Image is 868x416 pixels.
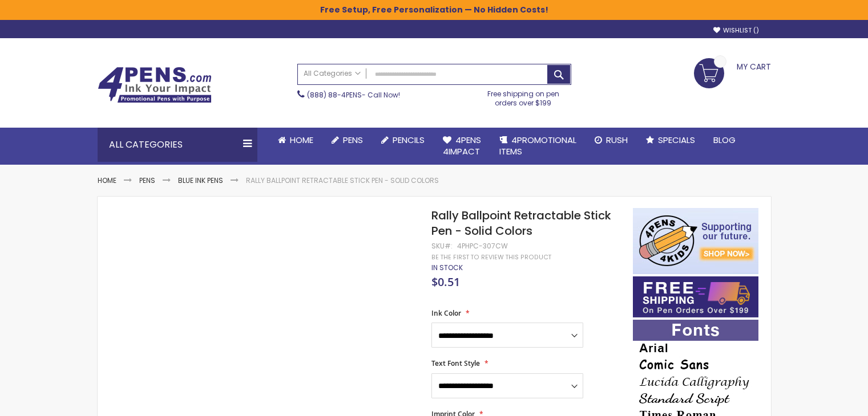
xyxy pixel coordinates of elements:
span: Text Font Style [431,358,480,368]
div: Availability [431,263,463,272]
span: 4Pens 4impact [443,134,481,157]
span: - Call Now! [307,90,400,100]
div: All Categories [98,128,257,162]
img: 4pens 4 kids [633,208,758,274]
a: Pens [139,176,155,185]
a: Rush [586,128,637,153]
span: In stock [431,263,463,272]
div: 4PHPC-307CW [457,242,508,251]
span: Rush [606,134,628,146]
a: (888) 88-4PENS [307,90,362,100]
span: 4PROMOTIONAL ITEMS [499,134,576,157]
a: Pencils [372,128,434,153]
a: 4PROMOTIONALITEMS [490,128,586,165]
img: Free shipping on orders over $199 [633,276,758,317]
a: Specials [637,128,704,153]
a: Home [269,128,322,153]
a: Blue ink Pens [178,176,223,185]
a: Be the first to review this product [431,253,551,262]
a: All Categories [298,64,366,83]
span: $0.51 [431,274,460,289]
a: 4Pens4impact [434,128,490,165]
a: Home [98,176,116,185]
a: Blog [704,128,745,153]
a: Wishlist [713,26,759,35]
img: 4Pens Custom Pens and Promotional Products [98,67,212,103]
span: Home [290,134,313,146]
span: Specials [658,134,695,146]
li: Rally Ballpoint Retractable Stick Pen - Solid Colors [246,176,439,185]
div: Free shipping on pen orders over $199 [475,85,571,108]
a: Pens [322,128,372,153]
span: Pens [343,134,363,146]
span: Rally Ballpoint Retractable Stick Pen - Solid Colors [431,207,611,239]
span: Blog [713,134,736,146]
span: All Categories [304,69,361,78]
span: Pencils [393,134,425,146]
span: Ink Color [431,308,461,318]
strong: SKU [431,241,453,251]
